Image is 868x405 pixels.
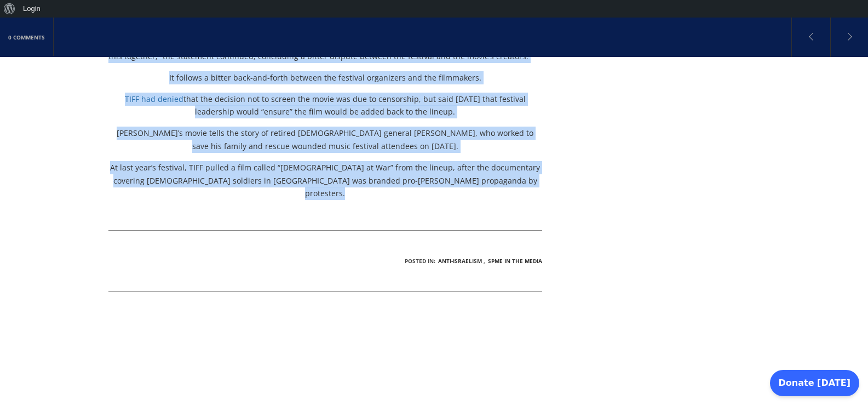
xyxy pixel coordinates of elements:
[488,257,542,265] a: SPME in the Media
[438,257,482,265] a: Anti-Israelism
[108,161,543,200] p: At last year’s festival, TIFF pulled a film called “[DEMOGRAPHIC_DATA] at War” from the lineup, a...
[108,93,543,119] p: that the decision not to screen the movie was due to censorship, but said [DATE] that festival le...
[108,71,543,84] p: It follows a bitter back-and-forth between the festival organizers and the filmmakers.
[125,94,183,104] a: TIFF had denied
[108,127,543,153] p: [PERSON_NAME]’s movie tells the story of retired [DEMOGRAPHIC_DATA] general [PERSON_NAME], who wo...
[405,253,435,269] li: Posted In:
